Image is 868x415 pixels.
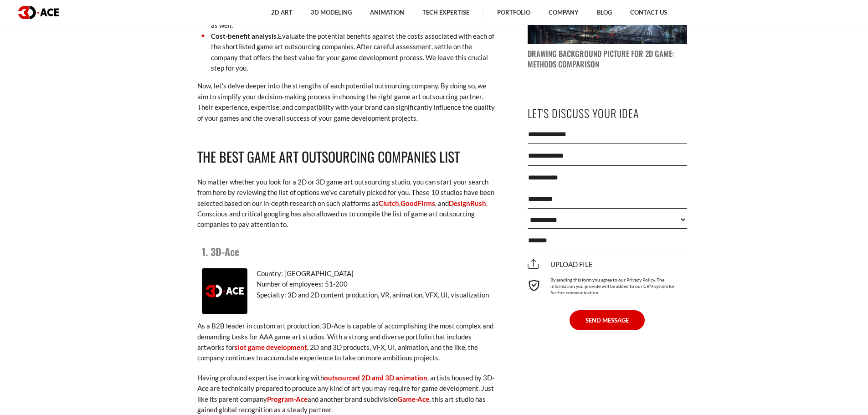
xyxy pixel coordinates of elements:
[235,343,307,351] a: slot game development
[197,146,498,168] h2: The Best Game Art Outsourcing Companies List
[528,49,687,70] p: Drawing Background Picture For 2D Game: Methods Comparison
[397,395,429,403] a: Game-Ace
[324,374,427,382] a: outsourced 2D and 3D animation
[197,31,498,74] li: Evaluate the potential benefits against the costs associated with each of the shortlisted game ar...
[528,274,687,296] div: By sending this form you agree to our Privacy Policy. The information you provide will be added t...
[197,81,498,123] p: Now, let’s delve deeper into the strengths of each potential outsourcing company. By doing so, we...
[211,32,278,40] strong: Cost-benefit analysis.
[202,244,239,259] a: 1. 3D-Ace
[401,199,435,207] a: GoodFirms
[267,395,308,403] a: Program-Ace
[528,260,593,268] span: Upload file
[202,268,493,300] p: Country: [GEOGRAPHIC_DATA] Number of employees: 51-200 Specialty: 3D and 2D content production, V...
[528,103,687,123] p: Let's Discuss Your Idea
[570,310,645,330] button: SEND MESSAGE
[197,321,498,364] p: As a B2B leader in custom art production, 3D-Ace is capable of accomplishing the most complex and...
[202,268,247,314] img: 3D-Ace logo
[18,6,59,19] img: logo dark
[197,177,498,230] p: No matter whether you look for a 2D or 3D game art outsourcing studio, you can start your search ...
[449,199,486,207] a: DesignRush
[379,199,399,207] a: Clutch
